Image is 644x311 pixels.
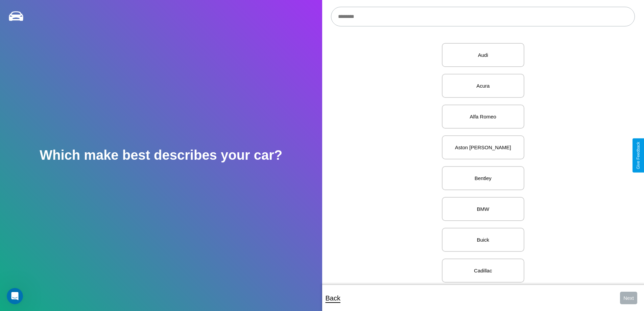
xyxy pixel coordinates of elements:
[620,292,637,304] button: Next
[449,266,517,275] p: Cadillac
[7,288,23,304] iframe: Intercom live chat
[449,143,517,152] p: Aston [PERSON_NAME]
[636,142,641,169] div: Give Feedback
[326,292,340,304] p: Back
[449,204,517,214] p: BMW
[40,148,282,163] h2: Which make best describes your car?
[449,174,517,183] p: Bentley
[449,112,517,121] p: Alfa Romeo
[449,50,517,60] p: Audi
[449,235,517,244] p: Buick
[449,81,517,90] p: Acura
